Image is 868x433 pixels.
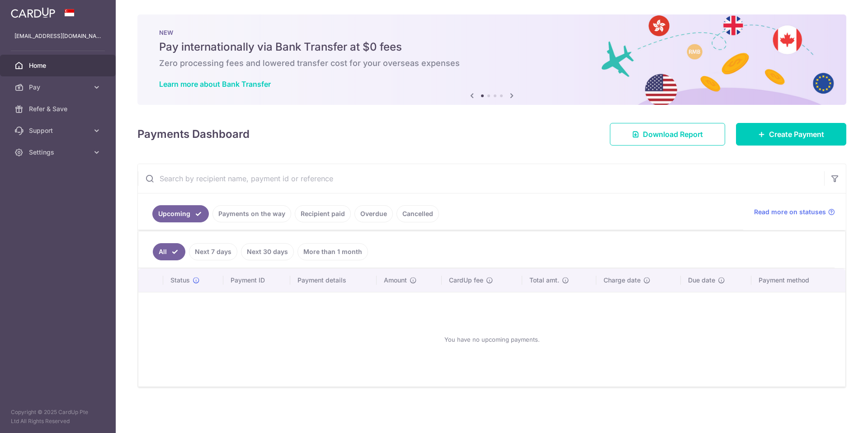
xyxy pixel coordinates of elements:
span: Status [170,276,190,285]
a: Upcoming [152,205,209,222]
div: You have no upcoming payments. [149,300,835,379]
th: Payment details [290,268,377,292]
input: Search by recipient name, payment id or reference [138,164,824,193]
span: Refer & Save [29,104,89,113]
a: Next 7 days [189,243,237,260]
th: Payment method [751,268,845,292]
a: More than 1 month [297,243,368,260]
span: Home [29,61,89,70]
span: Read more on statuses [754,207,826,216]
span: Create Payment [769,129,824,140]
a: Cancelled [396,205,439,222]
a: Download Report [610,123,725,146]
span: Charge date [604,276,641,285]
a: Recipient paid [295,205,351,222]
span: CardUp fee [449,276,483,285]
a: All [153,243,185,260]
span: Due date [688,276,715,285]
span: Total amt. [529,276,559,285]
h4: Payments Dashboard [137,126,250,142]
span: Settings [29,148,89,157]
a: Next 30 days [241,243,294,260]
a: Overdue [354,205,393,222]
span: Amount [384,276,407,285]
img: Bank transfer banner [137,14,846,105]
a: Learn more about Bank Transfer [159,80,271,89]
span: Support [29,126,89,135]
th: Payment ID [223,268,290,292]
h6: Zero processing fees and lowered transfer cost for your overseas expenses [159,58,825,69]
a: Create Payment [736,123,846,146]
span: Download Report [643,129,703,140]
img: CardUp [11,7,55,18]
p: [EMAIL_ADDRESS][DOMAIN_NAME] [14,32,101,41]
a: Payments on the way [212,205,291,222]
p: NEW [159,29,825,36]
a: Read more on statuses [754,207,835,216]
h5: Pay internationally via Bank Transfer at $0 fees [159,40,825,54]
span: Pay [29,83,89,92]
